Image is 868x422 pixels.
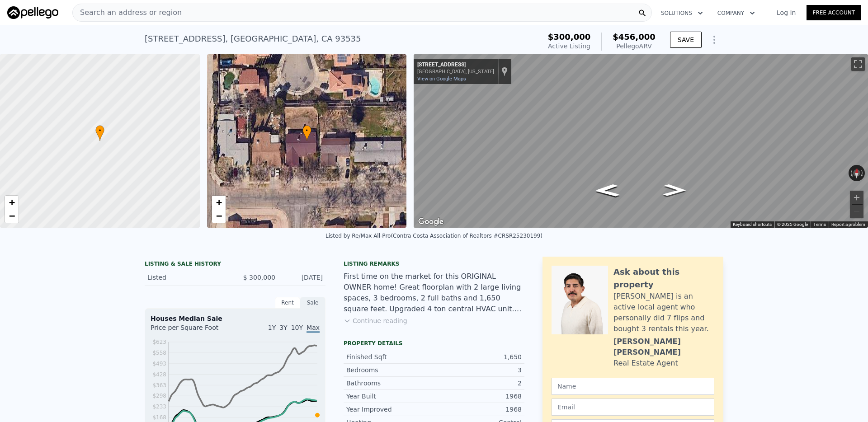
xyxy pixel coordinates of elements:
div: Listed by Re/Max All-Pro (Contra Costa Association of Realtors #CRSR25230199) [325,233,542,239]
div: 1,650 [434,352,522,361]
button: Solutions [654,5,710,21]
span: • [302,127,311,135]
tspan: $623 [152,339,166,345]
div: Year Improved [346,405,434,414]
div: Bathrooms [346,379,434,388]
span: + [216,197,222,208]
span: − [216,210,222,221]
span: Search an address or region [73,7,182,18]
img: Pellego [7,6,58,19]
a: Zoom in [212,196,226,209]
a: Show location on map [501,66,508,76]
tspan: $558 [152,350,166,356]
div: Finished Sqft [346,352,434,361]
button: Zoom out [850,205,863,218]
button: Zoom in [850,191,863,204]
a: Zoom out [212,209,226,223]
span: Active Listing [548,42,590,50]
button: Show Options [705,31,723,49]
div: Sale [300,297,325,309]
input: Name [552,378,714,395]
button: Continue reading [344,316,407,325]
a: Open this area in Google Maps (opens a new window) [416,216,446,228]
path: Go West, E Ave J 5 [584,182,630,200]
div: [GEOGRAPHIC_DATA], [US_STATE] [417,69,494,75]
input: Email [552,399,714,416]
div: Pellego ARV [613,42,656,51]
path: Go East, E Ave J5 [653,181,697,199]
img: Google [416,216,446,228]
span: $300,000 [548,32,591,42]
tspan: $493 [152,361,166,367]
a: Report a problem [831,222,865,227]
tspan: $168 [152,414,166,421]
div: Street View [414,54,868,228]
button: SAVE [670,32,702,48]
div: [PERSON_NAME] [PERSON_NAME] [613,336,714,358]
span: 10Y [291,324,303,331]
div: 1968 [434,405,522,414]
div: • [95,125,104,141]
div: Rent [275,297,300,309]
span: 1Y [268,324,276,331]
div: [PERSON_NAME] is an active local agent who personally did 7 flips and bought 3 rentals this year. [613,291,714,334]
div: 3 [434,366,522,375]
div: Real Estate Agent [613,358,678,369]
div: [DATE] [283,273,323,282]
a: Log In [766,8,807,17]
div: Houses Median Sale [151,314,320,323]
a: Free Account [807,5,861,20]
button: Toggle fullscreen view [851,57,865,71]
a: View on Google Maps [417,76,466,82]
div: Listing remarks [344,260,524,267]
tspan: $428 [152,371,166,378]
span: $456,000 [613,32,656,42]
span: © 2025 Google [777,222,808,227]
span: • [95,127,104,135]
div: Price per Square Foot [151,323,235,338]
span: $ 300,000 [243,274,275,281]
button: Rotate clockwise [860,165,865,181]
div: First time on the market for this ORIGINAL OWNER home! Great floorplan with 2 large living spaces... [344,271,524,314]
a: Zoom out [5,209,19,223]
tspan: $233 [152,403,166,410]
span: 3Y [279,324,287,331]
button: Rotate counterclockwise [849,165,854,181]
div: [STREET_ADDRESS] [417,61,494,69]
button: Company [710,5,762,21]
div: LISTING & SALE HISTORY [145,260,325,269]
div: Map [414,54,868,228]
div: Listed [147,273,228,282]
div: 1968 [434,392,522,401]
div: Year Built [346,392,434,401]
button: Reset the view [853,165,860,182]
span: − [9,210,15,221]
div: • [302,125,311,141]
div: Property details [344,340,524,347]
button: Keyboard shortcuts [733,221,772,228]
tspan: $298 [152,393,166,399]
a: Zoom in [5,196,19,209]
a: Terms (opens in new tab) [813,222,826,227]
div: Ask about this property [613,266,714,291]
div: 2 [434,379,522,388]
span: + [9,197,15,208]
div: Bedrooms [346,366,434,375]
tspan: $363 [152,382,166,389]
span: Max [307,324,320,333]
div: [STREET_ADDRESS] , [GEOGRAPHIC_DATA] , CA 93535 [145,33,361,45]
